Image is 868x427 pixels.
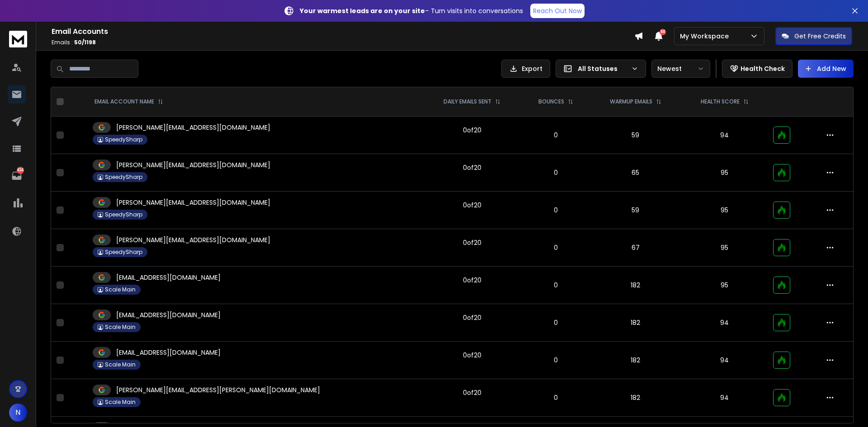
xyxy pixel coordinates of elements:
button: Export [501,60,550,78]
p: Reach Out Now [533,6,582,15]
td: 182 [590,342,681,379]
p: 0 [527,318,585,327]
p: [PERSON_NAME][EMAIL_ADDRESS][DOMAIN_NAME] [116,198,270,207]
button: Newest [651,60,710,78]
p: 0 [527,131,585,140]
p: 0 [527,243,585,252]
p: Emails : [52,39,634,46]
h1: Email Accounts [52,26,634,37]
button: N [9,404,27,422]
div: 0 of 20 [463,276,481,285]
p: Scale Main [105,324,136,331]
div: 0 of 20 [463,313,481,322]
p: – Turn visits into conversations [300,6,523,15]
td: 94 [681,379,768,417]
p: 0 [527,168,585,177]
p: [PERSON_NAME][EMAIL_ADDRESS][DOMAIN_NAME] [116,235,270,244]
p: SpeedySharp [105,249,142,256]
div: 0 of 20 [463,388,481,397]
p: SpeedySharp [105,211,142,218]
td: 59 [590,192,681,229]
td: 182 [590,379,681,417]
p: 0 [527,393,585,402]
p: SpeedySharp [105,174,142,181]
td: 95 [681,192,768,229]
p: [EMAIL_ADDRESS][DOMAIN_NAME] [116,348,221,357]
p: Scale Main [105,286,136,293]
div: 0 of 20 [463,351,481,360]
p: All Statuses [578,64,627,73]
div: 0 of 20 [463,126,481,135]
button: Get Free Credits [775,27,852,45]
p: [PERSON_NAME][EMAIL_ADDRESS][PERSON_NAME][DOMAIN_NAME] [116,385,320,394]
td: 182 [590,267,681,304]
td: 95 [681,267,768,304]
p: [PERSON_NAME][EMAIL_ADDRESS][DOMAIN_NAME] [116,123,270,132]
td: 67 [590,229,681,267]
p: Scale Main [105,399,136,406]
td: 59 [590,117,681,154]
td: 94 [681,342,768,379]
span: 50 / 1198 [74,38,96,46]
p: Get Free Credits [794,32,846,41]
p: 0 [527,356,585,365]
div: 0 of 20 [463,201,481,210]
p: [EMAIL_ADDRESS][DOMAIN_NAME] [116,310,221,319]
p: Scale Main [105,361,136,368]
td: 65 [590,154,681,192]
a: Reach Out Now [530,4,585,18]
td: 94 [681,117,768,154]
div: 0 of 20 [463,238,481,247]
td: 95 [681,229,768,267]
td: 95 [681,154,768,192]
span: 50 [660,29,666,35]
strong: Your warmest leads are on your site [300,6,425,15]
p: [PERSON_NAME][EMAIL_ADDRESS][DOMAIN_NAME] [116,160,270,169]
button: Health Check [722,60,793,78]
div: EMAIL ACCOUNT NAME [94,98,163,105]
p: Health Check [741,64,785,73]
p: DAILY EMAILS SENT [443,98,491,105]
img: logo [9,31,27,47]
p: BOUNCES [538,98,564,105]
p: 424 [17,167,24,174]
td: 182 [590,304,681,342]
td: 94 [681,304,768,342]
p: [EMAIL_ADDRESS][DOMAIN_NAME] [116,273,221,282]
button: Add New [798,60,854,78]
p: HEALTH SCORE [701,98,740,105]
p: 0 [527,281,585,290]
p: WARMUP EMAILS [610,98,652,105]
div: 0 of 20 [463,163,481,172]
p: My Workspace [680,32,732,41]
p: SpeedySharp [105,136,142,143]
p: 0 [527,206,585,215]
a: 424 [8,167,26,185]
